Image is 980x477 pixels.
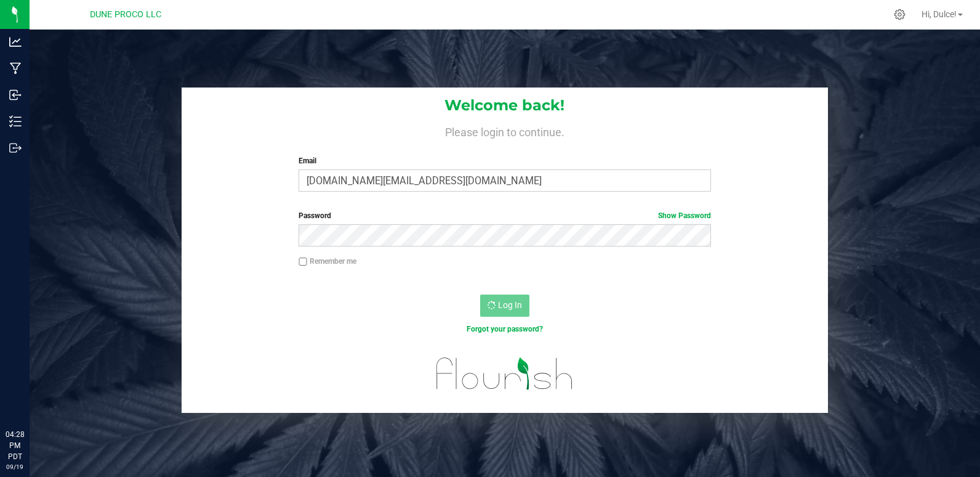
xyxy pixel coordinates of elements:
a: Show Password [658,211,711,220]
input: Remember me [299,258,307,266]
a: Forgot your password? [467,325,543,333]
h4: Please login to continue. [182,123,827,138]
inline-svg: Inbound [9,89,22,101]
span: Log In [498,300,522,310]
inline-svg: Manufacturing [9,62,22,75]
button: Log In [480,295,529,317]
inline-svg: Analytics [9,36,22,48]
p: 04:28 PM PDT [6,429,24,462]
img: flourish_logo.svg [424,348,585,399]
inline-svg: Inventory [9,115,22,128]
span: Password [299,211,331,220]
span: Hi, Dulce! [922,9,957,19]
inline-svg: Outbound [9,142,22,154]
h1: Welcome back! [182,97,827,113]
label: Remember me [299,256,356,267]
div: Manage settings [892,9,907,20]
span: DUNE PROCO LLC [90,9,161,20]
p: 09/19 [6,462,24,471]
label: Email [299,155,711,166]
